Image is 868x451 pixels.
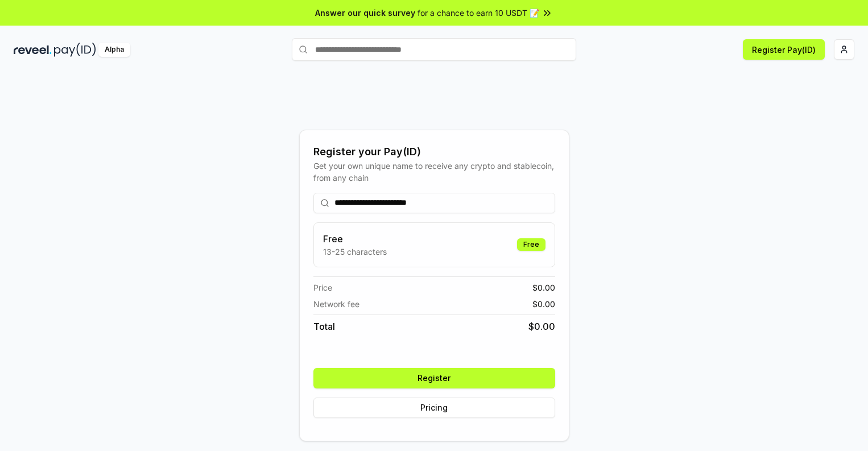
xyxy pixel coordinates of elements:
[313,298,359,310] span: Network fee
[14,43,52,57] img: reveel_dark
[54,43,96,57] img: pay_id
[743,39,825,60] button: Register Pay(ID)
[313,368,555,388] button: Register
[98,43,130,57] div: Alpha
[323,246,387,258] p: 13-25 characters
[313,144,555,160] div: Register your Pay(ID)
[313,320,335,333] span: Total
[315,7,415,19] span: Answer our quick survey
[418,7,539,19] span: for a chance to earn 10 USDT 📝
[313,160,555,184] div: Get your own unique name to receive any crypto and stablecoin, from any chain
[313,398,555,418] button: Pricing
[532,282,555,293] span: $ 0.00
[313,282,332,293] span: Price
[532,298,555,310] span: $ 0.00
[528,320,555,333] span: $ 0.00
[323,232,387,246] h3: Free
[517,238,545,251] div: Free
